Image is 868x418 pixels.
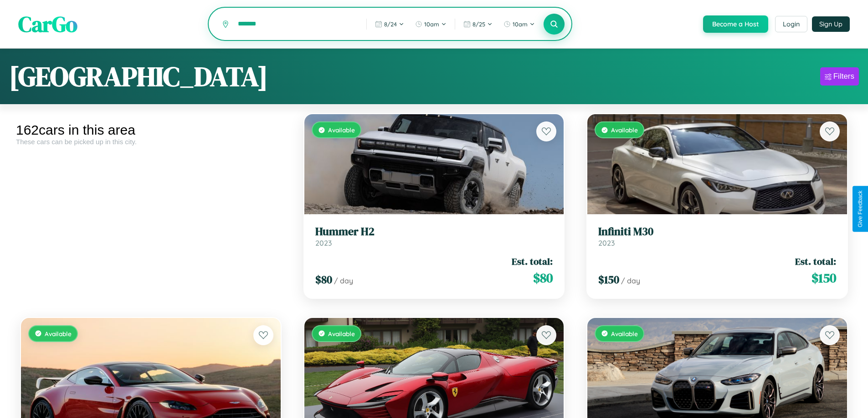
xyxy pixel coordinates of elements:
[812,16,850,32] button: Sign Up
[703,15,768,33] button: Become a Host
[315,225,553,247] a: Hummer H22023
[513,20,528,28] span: 10am
[473,20,485,28] span: 8 / 25
[795,255,836,268] span: Est. total:
[45,330,72,337] span: Available
[315,238,332,247] span: 2023
[598,238,615,247] span: 2023
[820,67,859,86] button: Filters
[370,17,409,31] button: 8/24
[424,20,439,28] span: 10am
[598,272,619,287] span: $ 150
[459,17,497,31] button: 8/25
[16,138,286,146] div: These cars can be picked up in this city.
[857,191,863,227] div: Give Feedback
[512,255,553,268] span: Est. total:
[18,9,77,39] span: CarGo
[411,17,451,31] button: 10am
[611,126,638,134] span: Available
[16,122,286,138] div: 162 cars in this area
[598,225,836,238] h3: Infiniti M30
[334,276,353,285] span: / day
[833,72,854,81] div: Filters
[315,225,553,238] h3: Hummer H2
[328,330,355,337] span: Available
[328,126,355,134] span: Available
[533,269,553,287] span: $ 80
[621,276,640,285] span: / day
[9,58,268,95] h1: [GEOGRAPHIC_DATA]
[812,269,836,287] span: $ 150
[611,330,638,337] span: Available
[775,16,807,32] button: Login
[499,17,539,31] button: 10am
[384,20,397,28] span: 8 / 24
[315,272,332,287] span: $ 80
[598,225,836,247] a: Infiniti M302023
